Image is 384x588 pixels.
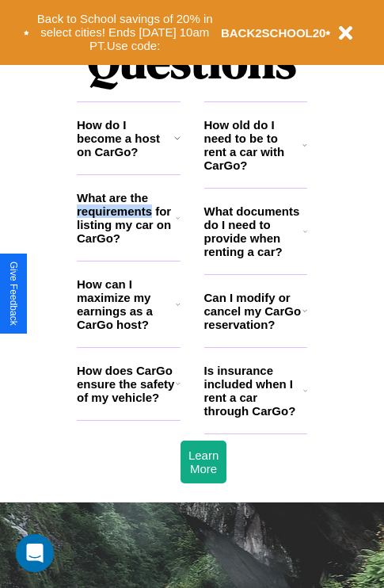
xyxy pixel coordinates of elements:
[77,118,174,158] h3: How do I become a host on CarGo?
[77,364,176,404] h3: How does CarGo ensure the safety of my vehicle?
[204,291,302,331] h3: Can I modify or cancel my CarGo reservation?
[204,364,303,418] h3: Is insurance included when I rent a car through CarGo?
[77,191,176,245] h3: What are the requirements for listing my car on CarGo?
[29,8,221,57] button: Back to School savings of 20% in select cities! Ends [DATE] 10am PT.Use code:
[221,26,326,40] b: BACK2SCHOOL20
[181,441,226,483] button: Learn More
[77,277,176,331] h3: How can I maximize my earnings as a CarGo host?
[8,262,19,326] div: Give Feedback
[16,534,54,572] div: Open Intercom Messenger
[204,204,304,258] h3: What documents do I need to provide when renting a car?
[204,118,303,172] h3: How old do I need to be to rent a car with CarGo?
